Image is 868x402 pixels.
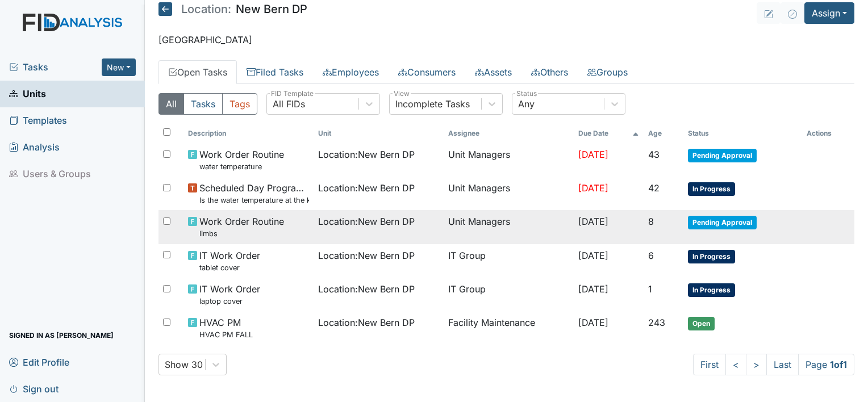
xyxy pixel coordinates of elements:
span: Sign out [9,380,59,397]
td: IT Group [444,278,574,311]
th: Toggle SortBy [314,124,444,143]
span: 8 [648,216,654,227]
span: [DATE] [578,250,608,261]
span: Scheduled Day Program Inspection Is the water temperature at the kitchen sink between 100 to 110 ... [199,181,309,206]
span: 1 [648,283,652,295]
span: [DATE] [578,149,608,160]
th: Actions [802,124,854,143]
a: Filed Tasks [237,60,313,84]
td: Unit Managers [444,210,574,244]
th: Toggle SortBy [644,124,683,143]
td: IT Group [444,244,574,278]
td: Unit Managers [444,143,574,177]
a: Assets [465,60,521,84]
a: > [746,354,767,375]
td: Facility Maintenance [444,311,574,345]
a: Others [521,60,578,84]
span: Location: [181,3,231,15]
div: Incomplete Tasks [395,97,470,111]
a: Tasks [9,60,102,74]
small: tablet cover [199,262,260,273]
a: First [693,354,726,375]
span: In Progress [688,182,735,196]
span: Templates [9,112,67,129]
div: Show 30 [165,358,203,371]
div: Type filter [158,93,257,115]
th: Toggle SortBy [574,124,644,143]
span: Signed in as [PERSON_NAME] [9,326,114,344]
span: Location : New Bern DP [318,215,415,228]
span: Location : New Bern DP [318,249,415,262]
a: < [725,354,746,375]
span: 243 [648,317,665,328]
span: Location : New Bern DP [318,282,415,296]
span: [DATE] [578,317,608,328]
span: IT Work Order tablet cover [199,249,260,273]
small: laptop cover [199,296,260,307]
button: New [102,58,136,76]
button: All [158,93,184,115]
div: Any [518,97,535,111]
small: limbs [199,228,284,239]
button: Tags [222,93,257,115]
span: In Progress [688,250,735,263]
a: Groups [578,60,637,84]
span: Pending Approval [688,216,757,229]
span: Analysis [9,139,60,156]
th: Assignee [444,124,574,143]
td: Unit Managers [444,177,574,210]
span: [DATE] [578,182,608,194]
p: [GEOGRAPHIC_DATA] [158,33,854,47]
span: Pending Approval [688,149,757,162]
a: Open Tasks [158,60,237,84]
button: Tasks [183,93,223,115]
span: Work Order Routine limbs [199,215,284,239]
div: All FIDs [273,97,305,111]
small: water temperature [199,161,284,172]
button: Assign [804,2,854,24]
span: HVAC PM HVAC PM FALL [199,316,253,340]
span: [DATE] [578,216,608,227]
strong: 1 of 1 [830,359,847,370]
small: HVAC PM FALL [199,329,253,340]
span: Location : New Bern DP [318,316,415,329]
span: 43 [648,149,660,160]
span: 42 [648,182,660,194]
span: Location : New Bern DP [318,148,415,161]
span: Page [798,354,854,375]
a: Employees [313,60,389,84]
input: Toggle All Rows Selected [163,128,170,136]
a: Consumers [389,60,465,84]
nav: task-pagination [693,354,854,375]
h5: New Bern DP [158,2,307,16]
div: Open Tasks [158,93,854,375]
span: Open [688,317,715,330]
span: Location : New Bern DP [318,181,415,195]
span: 6 [648,250,654,261]
span: Units [9,85,46,103]
span: IT Work Order laptop cover [199,282,260,307]
a: Last [766,354,799,375]
span: [DATE] [578,283,608,295]
span: In Progress [688,283,735,297]
small: Is the water temperature at the kitchen sink between 100 to 110 degrees? [199,195,309,206]
th: Toggle SortBy [183,124,314,143]
th: Toggle SortBy [683,124,802,143]
span: Edit Profile [9,353,69,371]
span: Work Order Routine water temperature [199,148,284,172]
